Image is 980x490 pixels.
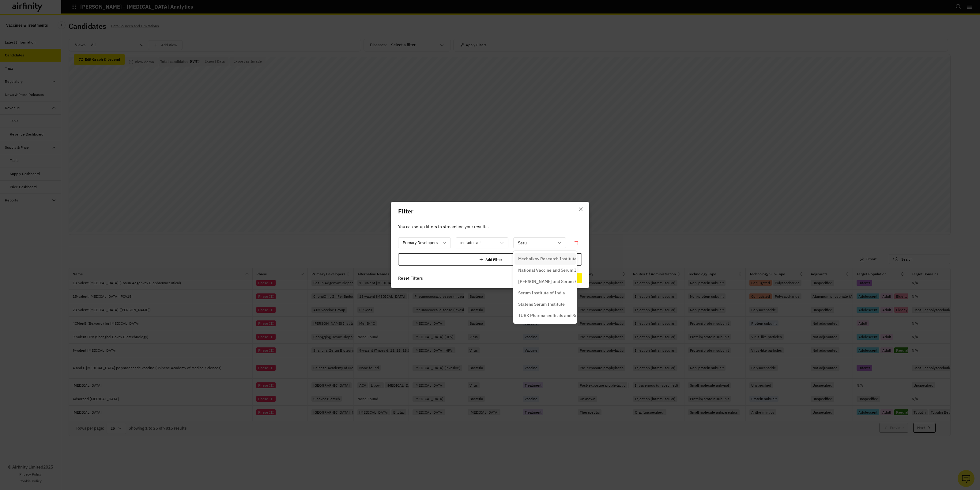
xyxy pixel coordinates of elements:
button: Close [576,204,586,214]
p: Statens Serum Institute [518,301,565,308]
p: [PERSON_NAME] and Serum Research Institute [518,278,611,285]
p: You can setup filters to streamline your results. [398,223,582,230]
div: Add Filter [398,253,582,266]
p: Mechnikov Research Institute of Vaccines and Serums [518,256,572,262]
p: National Vaccine and Serum Institute [518,267,591,274]
button: Reset Filters [398,273,423,283]
p: TURK Pharmaceuticals and Serum Industry Inc. [518,312,611,319]
p: Serum Institute of India [518,290,565,296]
header: Filter [391,202,589,221]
